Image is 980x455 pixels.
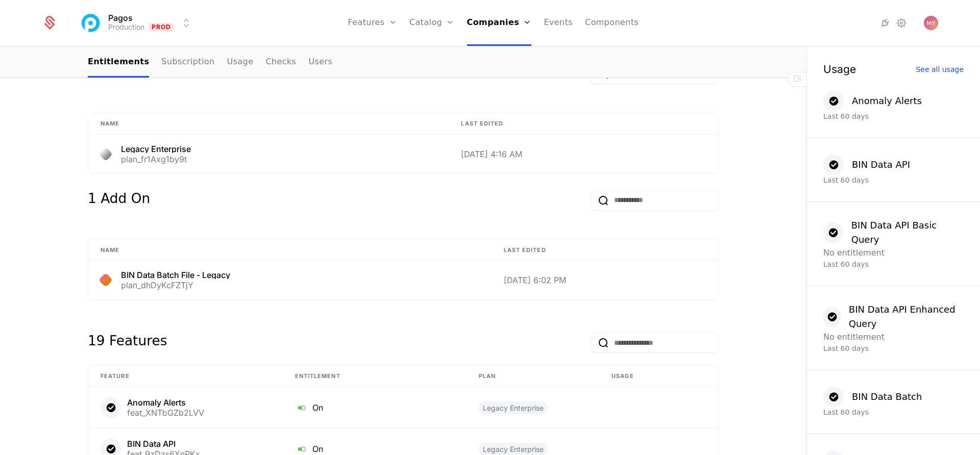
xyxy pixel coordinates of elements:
[924,16,938,30] button: Open user button
[924,16,938,30] img: Max Yefimovich
[308,47,332,78] a: Users
[88,47,332,78] ul: Choose Sub Page
[823,343,964,353] div: Last 60 days
[108,22,144,32] div: Production
[283,366,467,387] th: Entitlement
[108,14,133,22] span: Pagos
[823,387,922,407] button: BIN Data Batch
[823,64,856,74] div: Usage
[479,401,548,414] span: Legacy Enterprise
[265,47,296,78] a: Checks
[227,47,254,78] a: Usage
[823,111,964,121] div: Last 60 days
[121,155,191,163] div: plan_fr1Axg1by9t
[449,113,718,135] th: Last edited
[895,17,908,29] a: Settings
[88,190,150,211] div: 1 Add On
[852,390,922,404] div: BIN Data Batch
[149,23,175,31] span: Prod
[823,407,964,417] div: Last 60 days
[849,302,964,331] div: BIN Data API Enhanced Query
[823,259,964,269] div: Last 60 days
[127,398,204,407] div: Anomaly Alerts
[127,440,200,448] div: BIN Data API
[88,47,149,78] a: Entitlements
[161,47,214,78] a: Subscription
[504,276,706,284] div: [DATE] 6:02 PM
[492,240,718,261] th: Last edited
[79,11,103,35] img: Pagos
[599,366,718,387] th: Usage
[121,281,230,289] div: plan_dhDyKcFZTjY
[88,113,449,135] th: Name
[823,302,964,331] button: BIN Data API Enhanced Query
[852,158,910,172] div: BIN Data API
[88,366,283,387] th: Feature
[916,66,964,73] div: See all usage
[88,333,167,353] div: 19 Features
[823,218,964,247] button: BIN Data API Basic Query
[121,271,230,279] div: BIN Data Batch File - Legacy
[851,218,964,247] div: BIN Data API Basic Query
[823,155,910,175] button: BIN Data API
[823,248,885,258] span: No entitlement
[823,332,885,342] span: No entitlement
[461,150,706,158] div: [DATE] 4:16 AM
[823,91,922,111] button: Anomaly Alerts
[88,47,719,78] nav: Main
[295,401,454,414] div: On
[121,145,191,153] div: Legacy Enterprise
[82,12,193,34] button: Select environment
[88,240,492,261] th: Name
[879,17,891,29] a: Integrations
[852,94,922,108] div: Anomaly Alerts
[467,366,600,387] th: plan
[127,409,204,417] div: feat_XNTbGZb2LVV
[823,175,964,185] div: Last 60 days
